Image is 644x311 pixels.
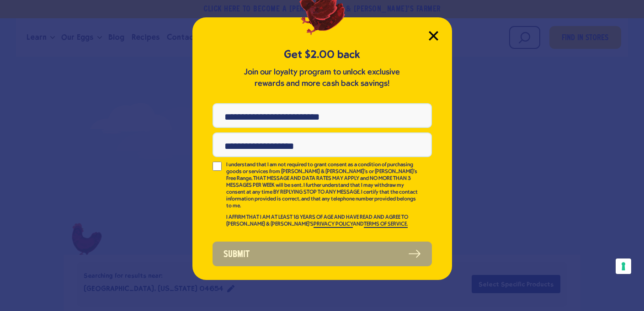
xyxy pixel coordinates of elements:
[314,221,353,228] a: PRIVACY POLICY
[226,214,419,228] p: I AFFIRM THAT I AM AT LEAST 18 YEARS OF AGE AND HAVE READ AND AGREE TO [PERSON_NAME] & [PERSON_NA...
[226,162,419,210] p: I understand that I am not required to grant consent as a condition of purchasing goods or servic...
[429,31,438,41] button: Close Modal
[213,162,222,171] input: I understand that I am not required to grant consent as a condition of purchasing goods or servic...
[616,258,631,274] button: Your consent preferences for tracking technologies
[213,242,432,266] button: Submit
[242,67,402,90] p: Join our loyalty program to unlock exclusive rewards and more cash back savings!
[364,221,408,228] a: TERMS OF SERVICE.
[213,47,432,62] h5: Get $2.00 back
